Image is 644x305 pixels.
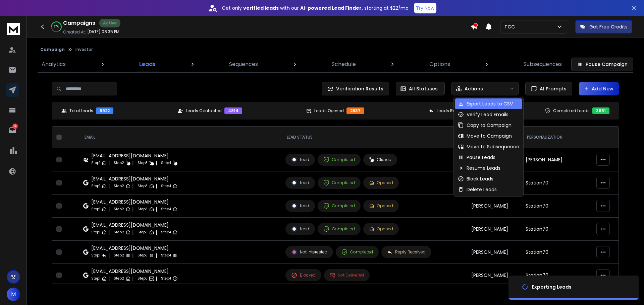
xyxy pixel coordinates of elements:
div: Exporting Leads [532,284,572,290]
p: Leads Contacted [186,108,222,113]
p: Step 4 [161,229,171,236]
p: Step 4 [161,206,171,213]
p: Step 2 [114,206,124,213]
div: Opened [369,180,393,185]
p: | [156,206,157,213]
p: Step 1 [91,229,100,236]
p: | [132,160,133,166]
div: Clicked [369,157,391,162]
p: Step 4 [161,183,171,189]
th: EMAIL [79,127,281,148]
p: Try Now [416,5,434,11]
p: Step 1 [91,183,100,189]
button: Pause Campaign [571,58,633,71]
p: | [132,183,133,189]
p: | [156,160,157,166]
button: Add New [579,82,619,95]
a: Leads [135,56,160,72]
div: [EMAIL_ADDRESS][DOMAIN_NAME] [91,152,178,159]
div: Blocked [291,272,316,278]
p: | [108,229,110,236]
div: Not Delivered [330,273,364,278]
td: [PERSON_NAME] [467,195,522,218]
p: | [156,183,157,189]
p: Step 2 [114,160,124,166]
p: Move to Subsequence [467,143,519,150]
p: All Statuses [409,85,438,92]
p: | [156,229,157,236]
div: Completed [341,249,373,255]
p: Step 2 [114,252,124,259]
td: [PERSON_NAME] [467,241,522,264]
div: Completed [323,157,355,163]
td: Station70 [522,171,592,195]
p: Completed Leads [553,108,590,113]
td: [PERSON_NAME] [467,218,522,241]
td: [PERSON_NAME] [467,264,522,287]
a: 14 [6,124,19,137]
p: | [132,229,133,236]
button: AI Prompts [525,82,572,95]
p: Step 2 [114,183,124,189]
th: personalization [522,127,592,148]
p: Subsequences [524,60,562,68]
p: | [156,275,157,282]
p: Delete Leads [467,186,497,193]
p: Get only with our starting at $22/mo [222,5,409,11]
p: 14 [12,124,18,129]
p: Step 3 [138,275,148,282]
button: M [7,288,20,301]
a: Analytics [38,56,70,72]
button: Verification Results [322,82,389,95]
p: Export Leads to CSV [467,100,513,107]
p: Step 1 [91,206,100,213]
p: Pause Leads [467,154,495,161]
a: Sequences [225,56,262,72]
p: | [108,252,110,259]
p: Leads Replied [437,108,465,113]
p: Step 4 [161,252,171,259]
button: Get Free Credits [575,20,632,33]
p: Leads Opened [314,108,344,113]
div: Lead [291,203,309,209]
p: Total Leads [69,108,93,113]
div: Not Interested [291,249,327,255]
button: Campaign [40,47,65,52]
div: [EMAIL_ADDRESS][DOMAIN_NAME] [91,222,178,228]
div: Opened [369,203,393,209]
p: Step 3 [138,160,148,166]
a: Subsequences [520,56,566,72]
p: Step 1 [91,252,100,259]
p: Step 2 [114,275,124,282]
p: Step 4 [161,275,171,282]
p: [DATE] 08:35 PM [87,29,119,34]
p: | [108,275,110,282]
p: | [156,252,157,259]
div: Opened [369,226,393,232]
div: [EMAIL_ADDRESS][DOMAIN_NAME] [91,245,178,251]
p: Analytics [42,60,66,68]
p: | [108,183,110,189]
p: | [132,252,133,259]
div: Completed [323,203,355,209]
p: TCC [504,23,518,30]
strong: AI-powered Lead Finder, [300,5,363,11]
p: Leads [139,60,156,68]
p: Actions [465,85,483,92]
div: 5922 [96,107,113,114]
p: Copy to Campaign [467,122,512,129]
div: Completed [323,180,355,186]
p: Get Free Credits [589,23,628,30]
div: Completed [323,226,355,232]
td: Station70 [522,218,592,241]
button: Try Now [414,3,436,13]
p: | [108,206,110,213]
div: Lead [291,157,309,163]
p: Move to Campaign [467,133,512,139]
div: 4814 [224,107,242,114]
p: Step 2 [114,229,124,236]
div: Reply Received [387,249,426,255]
td: Station70 [522,195,592,218]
